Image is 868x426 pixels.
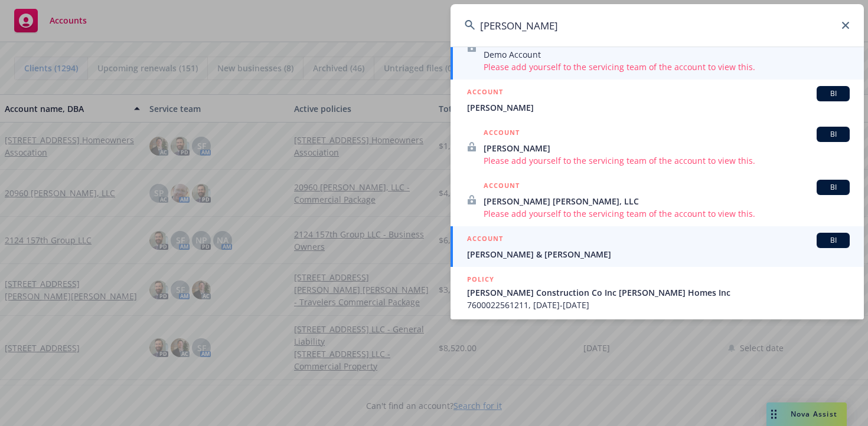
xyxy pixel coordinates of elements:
[484,195,850,207] span: [PERSON_NAME] [PERSON_NAME], LLC
[451,173,864,226] a: ACCOUNTBI[PERSON_NAME] [PERSON_NAME], LLCPlease add yourself to the servicing team of the account...
[484,127,520,141] h5: ACCOUNT
[467,299,850,311] span: 7600022561211, [DATE]-[DATE]
[821,88,845,99] span: BI
[484,61,850,73] span: Please add yourself to the servicing team of the account to view this.
[821,235,845,246] span: BI
[484,48,850,61] span: Demo Account
[451,267,864,318] a: POLICY[PERSON_NAME] Construction Co Inc [PERSON_NAME] Homes Inc7600022561211, [DATE]-[DATE]
[821,182,845,193] span: BI
[467,86,503,100] h5: ACCOUNT
[467,101,850,114] span: [PERSON_NAME]
[484,207,850,220] span: Please add yourself to the servicing team of the account to view this.
[484,180,520,194] h5: ACCOUNT
[484,142,850,154] span: [PERSON_NAME]
[484,154,850,167] span: Please add yourself to the servicing team of the account to view this.
[451,14,864,80] a: [PERSON_NAME] VenturesDemo AccountPlease add yourself to the servicing team of the account to vie...
[467,248,850,260] span: [PERSON_NAME] & [PERSON_NAME]
[451,226,864,267] a: ACCOUNTBI[PERSON_NAME] & [PERSON_NAME]
[821,129,845,140] span: BI
[451,4,864,47] input: Search...
[451,80,864,120] a: ACCOUNTBI[PERSON_NAME]
[467,233,503,247] h5: ACCOUNT
[467,286,850,299] span: [PERSON_NAME] Construction Co Inc [PERSON_NAME] Homes Inc
[451,120,864,173] a: ACCOUNTBI[PERSON_NAME]Please add yourself to the servicing team of the account to view this.
[467,273,494,285] h5: POLICY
